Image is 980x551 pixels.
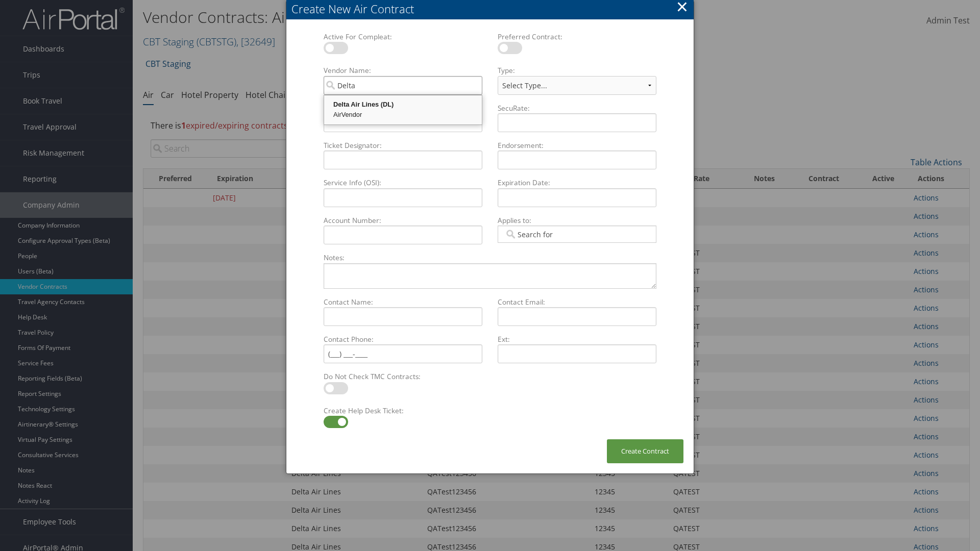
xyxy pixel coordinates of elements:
[498,151,656,169] input: Endorsement:
[320,371,486,382] label: Do Not Check TMC Contracts:
[494,215,660,226] label: Applies to:
[498,188,656,207] input: Expiration Date:
[320,32,486,42] label: Active For Compleat:
[324,307,482,326] input: Contact Name:
[320,297,486,307] label: Contact Name:
[324,188,482,207] input: Service Info (OSI):
[320,178,486,188] label: Service Info (OSI):
[494,103,660,113] label: SecuRate:
[494,178,660,188] label: Expiration Date:
[324,151,482,169] input: Ticket Designator:
[320,215,486,226] label: Account Number:
[607,439,683,463] button: Create Contract
[320,334,486,344] label: Contact Phone:
[320,253,660,263] label: Notes:
[498,307,656,326] input: Contact Email:
[320,65,486,76] label: Vendor Name:
[320,103,486,113] label: Tour Code:
[326,110,480,120] div: AirVendor
[494,297,660,307] label: Contact Email:
[324,76,482,95] input: Vendor Name:
[320,406,486,416] label: Create Help Desk Ticket:
[494,32,660,42] label: Preferred Contract:
[324,263,656,289] textarea: Notes:
[494,140,660,151] label: Endorsement:
[324,226,482,244] input: Account Number:
[320,140,486,151] label: Ticket Designator:
[494,334,660,344] label: Ext:
[326,99,480,110] div: Delta Air Lines (DL)
[504,229,561,239] input: Applies to:
[498,113,656,132] input: SecuRate:
[498,344,656,363] input: Ext:
[324,344,482,363] input: Contact Phone:
[498,76,656,95] select: Type:
[291,1,694,17] div: Create New Air Contract
[494,65,660,76] label: Type:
